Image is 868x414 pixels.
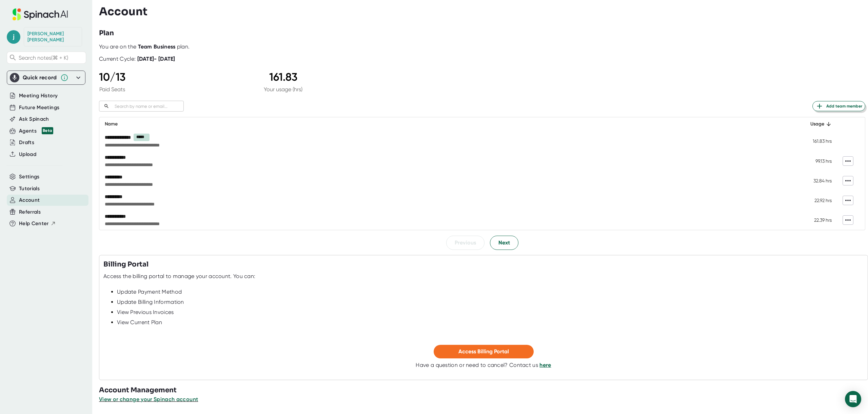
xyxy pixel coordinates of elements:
button: Future Meetings [19,104,59,112]
span: Previous [455,239,476,247]
div: 161.83 [264,71,302,83]
span: j [7,30,20,44]
b: [DATE] - [DATE] [137,56,175,62]
button: Drafts [19,139,34,146]
div: Agents [19,127,53,135]
button: Access Billing Portal [434,345,534,358]
div: Your usage (hrs) [264,86,302,93]
button: Referrals [19,208,41,216]
span: Help Center [19,220,49,228]
button: Tutorials [19,185,40,193]
td: 22.92 hrs [795,191,837,210]
button: Agents Beta [19,127,53,135]
button: Ask Spinach [19,115,49,123]
button: Account [19,196,40,204]
div: Quick record [10,71,82,84]
div: You are on the plan. [99,43,865,50]
button: Upload [19,151,36,158]
span: Next [498,239,510,247]
td: 22.39 hrs [795,210,837,230]
button: Help Center [19,220,56,228]
div: Name [105,120,790,128]
div: Beta [42,127,53,134]
div: Current Cycle: [99,56,175,62]
td: 99.13 hrs [795,151,837,171]
b: Team Business [138,43,176,50]
div: Paid Seats [99,86,125,93]
div: View Previous Invoices [117,309,864,316]
span: Access Billing Portal [458,348,509,355]
button: Previous [446,236,485,250]
span: View or change your Spinach account [99,396,198,402]
div: Quick record [23,74,57,81]
button: Add team member [812,101,865,111]
div: Access the billing portal to manage your account. You can: [103,273,255,280]
h3: Account Management [99,385,868,395]
div: 10 / 13 [99,71,125,83]
div: Jospeh Klimczak [27,31,78,43]
span: Add team member [815,102,862,110]
h3: Plan [99,28,114,38]
span: Search notes (⌘ + K) [19,55,68,61]
button: Settings [19,173,40,181]
button: Next [490,236,518,250]
div: Usage [801,120,832,128]
td: 161.83 hrs [795,131,837,151]
button: View or change your Spinach account [99,395,198,403]
div: Open Intercom Messenger [845,391,861,407]
div: Have a question or need to cancel? Contact us [416,362,551,369]
button: Meeting History [19,92,58,100]
div: Update Payment Method [117,289,864,295]
h3: Billing Portal [103,259,149,270]
td: 32.84 hrs [795,171,837,191]
div: View Current Plan [117,319,864,326]
div: Update Billing Information [117,299,864,305]
input: Search by name or email... [112,102,184,110]
a: here [539,362,551,368]
h3: Account [99,5,147,18]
